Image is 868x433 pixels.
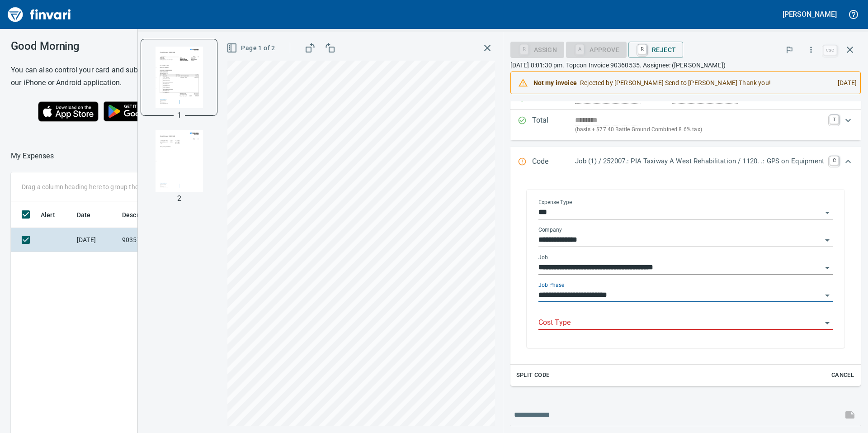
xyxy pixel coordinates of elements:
[510,45,564,53] div: Assign
[77,209,91,220] span: Date
[122,209,156,220] span: Description
[118,228,200,252] td: 90357896
[532,115,575,134] p: Total
[830,115,839,124] a: T
[5,4,73,25] img: Finvari
[821,317,834,329] button: Open
[514,368,552,382] button: Split Code
[830,75,857,91] div: [DATE]
[575,156,824,167] p: Job (1) / 252007.: PIA Taxiway A West Rehabilitation / 1120. .: GPS on Equipment
[575,125,824,134] p: (basis + $77.40 Battle Ground Combined 8.6% tax)
[821,39,861,61] span: Close invoice
[823,45,837,55] a: esc
[779,40,799,60] button: Flag
[538,282,564,288] label: Job Phase
[22,182,154,191] p: Drag a column heading here to group the table
[38,101,99,122] img: Download on the App Store
[122,209,168,220] span: Description
[638,44,646,54] a: R
[538,200,572,205] label: Expense Type
[11,64,203,89] h6: You can also control your card and submit expenses from our iPhone or Android application.
[510,61,861,70] p: [DATE] 8:01:30 pm. Topcon Invoice 90360535. Assignee: ([PERSON_NAME])
[177,193,181,204] p: 2
[532,156,575,168] p: Code
[821,234,834,247] button: Open
[148,47,210,108] img: Page 1
[228,43,275,54] span: Page 1 of 2
[821,262,834,274] button: Open
[783,10,837,19] h5: [PERSON_NAME]
[538,255,548,260] label: Job
[533,79,577,86] strong: Not my invoice
[821,289,834,302] button: Open
[533,75,830,91] div: - Rejected by [PERSON_NAME] Send to [PERSON_NAME] Thank you!
[41,209,55,220] span: Alert
[538,227,562,233] label: Company
[510,109,861,140] div: Expand
[77,209,103,220] span: Date
[510,177,861,386] div: Expand
[839,404,861,426] span: This records your message into the invoice and notifies anyone mentioned
[830,156,839,165] a: C
[99,96,176,126] img: Get it on Google Play
[516,370,550,381] span: Split Code
[73,228,118,252] td: [DATE]
[11,151,54,162] p: My Expenses
[780,7,839,21] button: [PERSON_NAME]
[177,110,181,121] p: 1
[11,40,203,52] h3: Good Morning
[628,42,683,58] button: RReject
[148,130,210,192] img: Page 2
[828,368,857,382] button: Cancel
[636,42,676,57] span: Reject
[566,45,627,53] div: Cost Type required
[41,209,67,220] span: Alert
[830,370,855,381] span: Cancel
[821,206,834,219] button: Open
[11,151,54,162] nav: breadcrumb
[225,40,278,57] button: Page 1 of 2
[510,147,861,177] div: Expand
[801,40,821,60] button: More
